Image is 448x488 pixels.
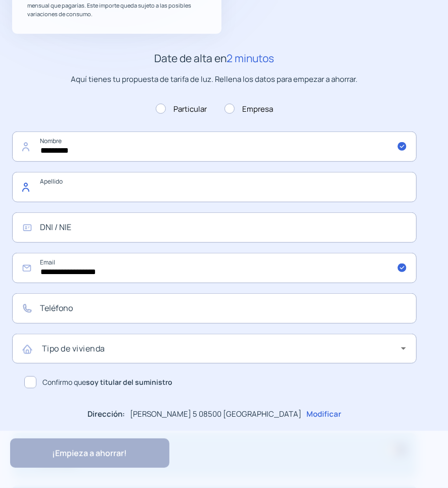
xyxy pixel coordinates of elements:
[42,343,105,354] mat-label: Tipo de vivienda
[12,73,417,85] p: Aquí tienes tu propuesta de tarifa de luz. Rellena los datos para empezar a ahorrar.
[86,377,172,387] b: soy titular del suministro
[87,408,125,420] p: Dirección:
[227,51,275,65] span: 2 minutos
[42,377,172,388] span: Confirmo que
[225,103,273,115] label: Empresa
[306,408,341,420] p: Modificar
[12,50,417,67] h2: Date de alta en
[156,103,207,115] label: Particular
[130,408,301,420] p: [PERSON_NAME] 5 08500 [GEOGRAPHIC_DATA]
